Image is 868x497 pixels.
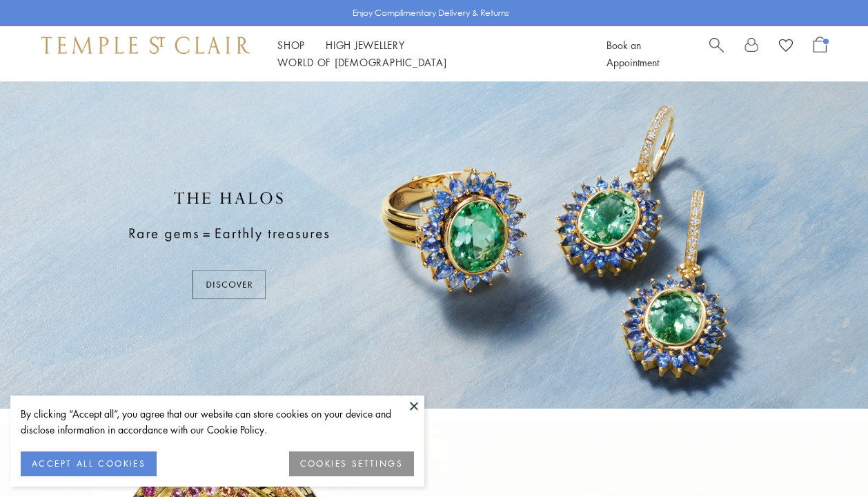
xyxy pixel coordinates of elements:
button: COOKIES SETTINGS [289,451,414,476]
a: Book an Appointment [606,38,659,69]
a: Open Shopping Bag [813,37,827,71]
button: ACCEPT ALL COOKIES [21,451,157,476]
p: Enjoy Complimentary Delivery & Returns [353,6,509,20]
a: World of [DEMOGRAPHIC_DATA]World of [DEMOGRAPHIC_DATA] [277,55,446,69]
img: Temple St. Clair [41,37,250,53]
a: View Wishlist [779,37,793,57]
a: High JewelleryHigh Jewellery [326,38,405,52]
nav: Main navigation [277,37,575,71]
div: By clicking “Accept all”, you agree that our website can store cookies on your device and disclos... [21,406,414,438]
a: ShopShop [277,38,305,52]
a: Search [709,37,724,71]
